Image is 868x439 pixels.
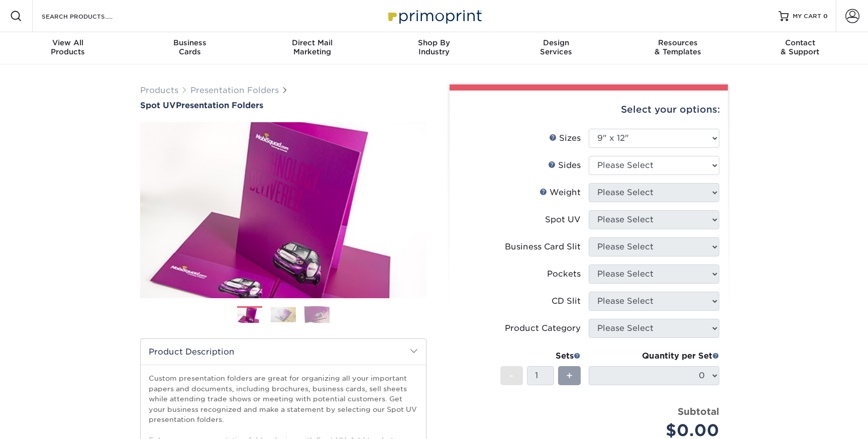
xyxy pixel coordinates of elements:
a: DesignServices [495,32,617,64]
div: Sizes [549,132,581,144]
a: Shop ByIndustry [373,32,495,64]
div: & Support [739,38,861,56]
img: Primoprint [384,5,484,27]
div: Products [7,38,129,56]
div: Product Category [505,322,581,334]
a: Direct MailMarketing [251,32,373,64]
img: Spot UV 01 [140,111,426,309]
span: Design [495,38,617,47]
div: Quantity per Set [589,350,719,362]
div: Spot UV [545,214,581,226]
input: SEARCH PRODUCTS..... [41,10,139,22]
span: Resources [617,38,739,47]
a: Products [140,85,178,95]
a: Spot UVPresentation Folders [140,101,426,110]
div: Services [495,38,617,56]
span: View All [7,38,129,47]
h2: Product Description [141,339,426,365]
div: & Templates [617,38,739,56]
span: Business [129,38,251,47]
a: BusinessCards [129,32,251,64]
a: View AllProducts [7,32,129,64]
a: Resources& Templates [617,32,739,64]
div: Marketing [251,38,373,56]
div: Cards [129,38,251,56]
div: CD Slit [552,295,581,307]
span: - [509,368,514,383]
div: Sides [548,159,581,171]
h1: Presentation Folders [140,101,426,110]
span: Shop By [373,38,495,47]
img: Presentation Folders 03 [304,306,330,323]
div: Select your options: [458,91,720,129]
div: Sets [500,350,581,362]
img: Presentation Folders 01 [237,307,262,324]
a: Presentation Folders [190,85,279,95]
span: + [566,368,573,383]
div: Business Card Slit [505,241,581,253]
div: Pockets [547,268,581,280]
span: Contact [739,38,861,47]
strong: Subtotal [678,406,719,417]
span: 0 [823,13,828,20]
img: Presentation Folders 02 [271,307,296,322]
span: MY CART [793,12,821,21]
a: Contact& Support [739,32,861,64]
span: Spot UV [140,101,176,110]
div: Weight [539,187,581,199]
span: Direct Mail [251,38,373,47]
div: Industry [373,38,495,56]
